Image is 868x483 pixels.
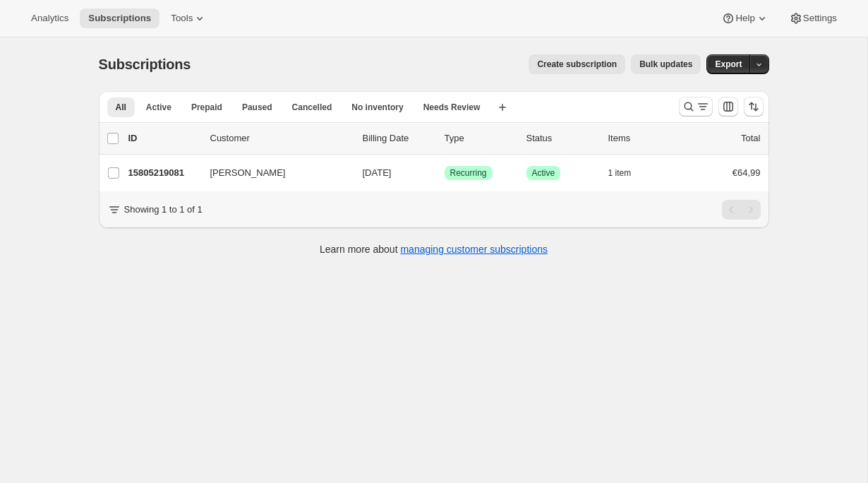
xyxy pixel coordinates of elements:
button: Customize table column order and visibility [718,97,738,117]
p: Status [526,131,597,145]
span: Create subscription [537,59,617,70]
span: 1 item [608,167,632,179]
span: All [116,102,126,113]
button: Help [713,8,777,28]
p: Customer [210,131,351,145]
button: Tools [162,8,215,28]
button: Settings [780,8,845,28]
span: Analytics [31,13,68,24]
div: IDCustomerBilling DateTypeStatusItemsTotal [128,131,761,145]
span: Help [735,13,754,24]
span: €64,99 [733,167,761,178]
span: [DATE] [363,167,392,178]
span: Tools [171,13,193,24]
p: Showing 1 to 1 of 1 [124,203,203,217]
span: Active [532,167,555,179]
p: Learn more about [320,242,548,256]
button: Subscriptions [80,8,159,28]
p: ID [128,131,199,145]
button: Create subscription [529,54,625,74]
div: 15805219081[PERSON_NAME][DATE]SuccessRecurringSuccessActive1 item€64,99 [128,163,761,183]
span: Recurring [450,167,487,179]
button: Analytics [23,8,77,28]
span: Settings [803,13,837,24]
div: Items [608,131,679,145]
button: Create new view [491,97,514,117]
a: managing customer subscriptions [400,244,548,255]
button: Search and filter results [679,97,713,117]
span: Cancelled [292,102,332,113]
span: Prepaid [191,102,222,113]
span: Subscriptions [99,56,191,72]
p: 15805219081 [128,166,199,180]
button: Export [706,54,750,74]
span: [PERSON_NAME] [210,166,286,180]
div: Type [445,131,515,145]
p: Total [741,131,760,145]
span: Needs Review [423,102,481,113]
nav: Pagination [722,200,761,220]
span: Bulk updates [639,59,692,70]
button: 1 item [608,163,647,183]
button: Bulk updates [631,54,701,74]
button: Sort the results [744,97,764,117]
span: Subscriptions [88,13,151,24]
button: [PERSON_NAME] [202,162,343,184]
span: No inventory [351,102,403,113]
span: Export [715,59,742,70]
p: Billing Date [363,131,433,145]
span: Paused [242,102,272,113]
span: Active [146,102,171,113]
